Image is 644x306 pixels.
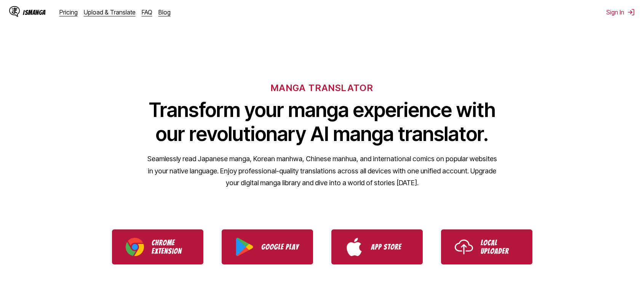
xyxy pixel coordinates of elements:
[345,238,363,256] img: App Store logo
[9,6,59,18] a: IsManga LogoIsManga
[142,8,152,16] a: FAQ
[147,98,497,146] h1: Transform your manga experience with our revolutionary AI manga translator.
[271,82,373,93] h6: MANGA TRANSLATOR
[222,229,313,264] a: Download IsManga from Google Play
[59,8,78,16] a: Pricing
[112,229,203,264] a: Download IsManga Chrome Extension
[331,229,423,264] a: Download IsManga from App Store
[371,243,409,251] p: App Store
[441,229,532,264] a: Use IsManga Local Uploader
[158,8,171,16] a: Blog
[606,8,635,16] button: Sign In
[455,238,473,256] img: Upload icon
[235,238,254,256] img: Google Play logo
[9,6,20,17] img: IsManga Logo
[84,8,136,16] a: Upload & Translate
[261,243,299,251] p: Google Play
[481,239,519,255] p: Local Uploader
[627,8,635,16] img: Sign out
[147,153,497,189] p: Seamlessly read Japanese manga, Korean manhwa, Chinese manhua, and international comics on popula...
[23,9,46,16] div: IsManga
[126,238,144,256] img: Chrome logo
[152,239,190,255] p: Chrome Extension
